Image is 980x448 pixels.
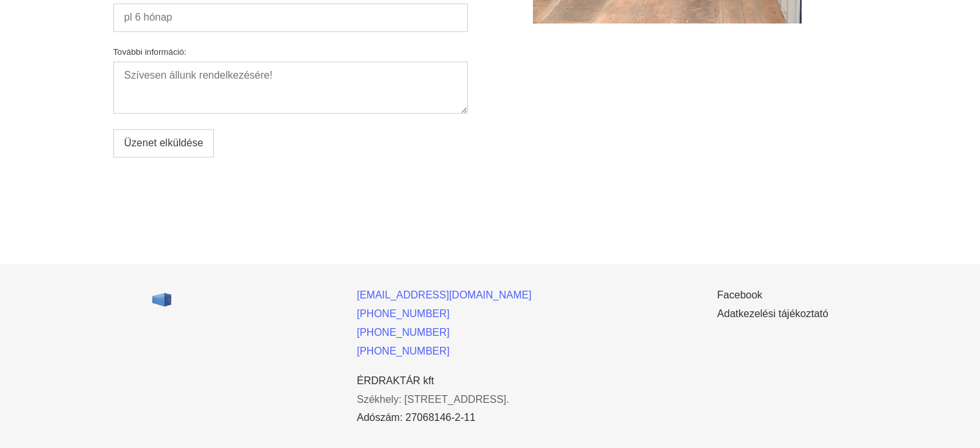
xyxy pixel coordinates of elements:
a: Facebook [717,289,762,300]
a: [EMAIL_ADDRESS][DOMAIN_NAME] [357,289,532,300]
a: [PHONE_NUMBER] [357,308,450,319]
img: favicon-32x32-png.png [152,289,171,309]
a: [PHONE_NUMBER] [357,345,450,356]
a: Székhely: [STREET_ADDRESS]. [357,393,510,404]
input: Üzenet elküldése [113,129,215,157]
a: ÉRDRAKTÁR kft [357,375,434,385]
a: [PHONE_NUMBER] [357,326,450,337]
label: További információ: [113,47,468,57]
a: Adószám: 27068146-2-11 [357,411,476,422]
input: pl 6 hónap [113,3,468,32]
a: Adatkezelési tájékoztató [717,308,829,319]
